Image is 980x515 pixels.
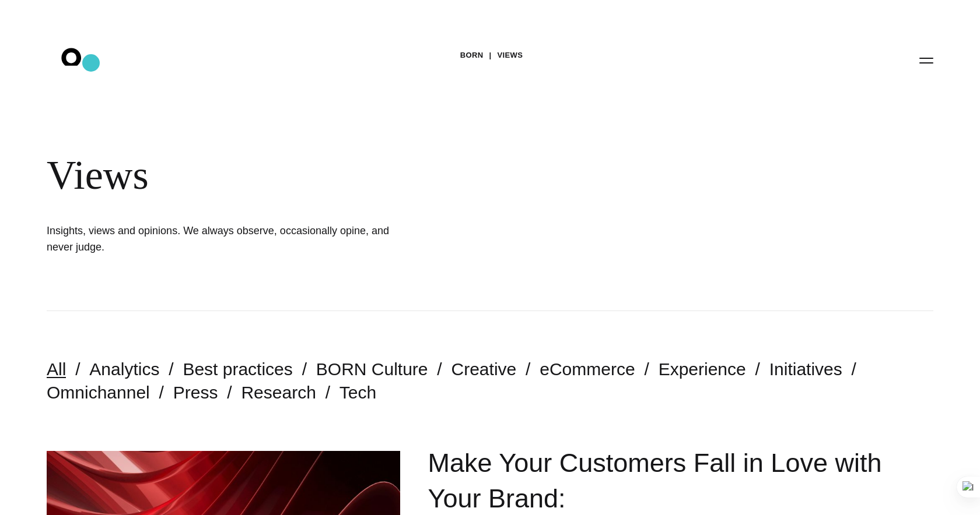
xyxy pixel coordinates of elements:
[47,383,150,402] a: Omnichannel
[173,383,218,402] a: Press
[912,48,940,72] button: Open
[241,383,316,402] a: Research
[183,359,292,379] a: Best practices
[460,47,484,64] a: BORN
[452,359,517,379] a: Creative
[47,359,66,379] a: All
[339,383,376,402] a: Tech
[428,448,882,513] a: Make Your Customers Fall in Love with Your Brand:
[47,223,397,255] h1: Insights, views and opinions. We always observe, occasionally opine, and never judge.
[316,359,428,379] a: BORN Culture
[659,359,746,379] a: Experience
[47,151,712,199] span: Views
[89,359,159,379] a: Analytics
[497,47,523,64] a: Views
[540,359,635,379] a: eCommerce
[769,359,842,379] a: Initiatives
